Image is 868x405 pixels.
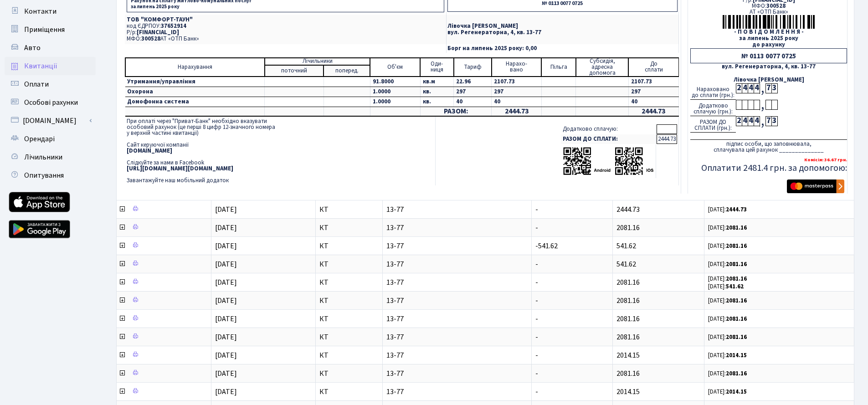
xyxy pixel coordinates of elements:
td: Об'єм [370,58,420,77]
td: кв. [420,97,453,107]
td: 2107.73 [628,77,678,87]
span: КТ [319,206,379,213]
p: МФО: АТ «ОТП Банк» [127,36,444,42]
span: 2081.16 [616,296,640,306]
td: Лічильники [265,58,370,65]
small: [DATE]: [708,351,747,359]
span: 2081.16 [616,223,640,233]
b: [URL][DOMAIN_NAME][DOMAIN_NAME] [127,164,233,173]
div: 7 [765,83,771,93]
span: КТ [319,388,379,395]
b: 2081.16 [726,315,747,323]
span: [FINANCIAL_ID] [137,28,179,36]
a: Оплати [5,75,96,93]
p: ТОВ "КОМФОРТ-ТАУН" [127,17,444,23]
span: [DATE] [215,241,237,251]
div: 3 [771,116,777,126]
b: 2081.16 [726,224,747,232]
span: 2014.15 [616,350,640,360]
div: Лівочка [PERSON_NAME] [690,77,847,83]
div: МФО: [690,3,847,9]
span: [DATE] [215,205,237,215]
img: apps-qrcodes.png [563,146,654,176]
small: [DATE]: [708,297,747,305]
span: КТ [319,315,379,323]
span: - [535,223,538,233]
td: Оди- ниця [420,58,453,77]
b: 2081.16 [726,275,747,283]
td: 91.8000 [370,77,420,87]
small: [DATE]: [708,242,747,250]
span: [DATE] [215,387,237,397]
div: - П О В І Д О М Л Е Н Н Я - [690,29,847,35]
td: 22.96 [454,77,492,87]
span: 13-77 [386,333,528,341]
small: [DATE]: [708,333,747,341]
span: [DATE] [215,296,237,306]
div: 4 [748,83,754,93]
small: [DATE]: [708,369,747,378]
td: поточний [265,65,324,77]
td: 2444.73 [657,134,677,144]
td: 297 [454,87,492,97]
td: До cплати [628,58,678,77]
td: При оплаті через "Приват-Банк" необхідно вказувати особовий рахунок (це перші 8 цифр 12-значного ... [125,117,436,185]
td: 297 [628,87,678,97]
td: Нарахо- вано [492,58,542,77]
div: № 0113 0077 0725 [690,48,847,63]
td: 40 [454,97,492,107]
div: , [760,100,765,110]
span: 2081.16 [616,369,640,379]
td: поперед. [324,65,370,77]
span: 13-77 [386,388,528,395]
div: Додатково сплачую (грн.): [690,100,736,116]
span: Особові рахунки [24,97,78,108]
td: 1.0000 [370,97,420,107]
span: - [535,332,538,342]
div: , [760,116,765,127]
small: [DATE]: [708,224,747,232]
span: КТ [319,279,379,286]
span: Оплати [24,79,49,89]
small: [DATE]: [708,388,747,396]
span: 37652914 [161,22,186,30]
span: - [535,350,538,360]
span: 13-77 [386,261,528,268]
span: - [535,314,538,324]
td: кв. [420,87,453,97]
td: 2444.73 [492,107,542,116]
span: - [535,277,538,287]
small: [DATE]: [708,205,747,214]
span: КТ [319,261,379,268]
span: 541.62 [616,259,636,269]
span: [DATE] [215,277,237,287]
b: 2014.15 [726,388,747,396]
td: 2444.73 [628,107,678,116]
td: РАЗОМ: [420,107,491,116]
span: - [535,259,538,269]
span: Орендарі [24,134,55,144]
span: 13-77 [386,352,528,359]
small: [DATE]: [708,275,747,283]
span: 13-77 [386,370,528,377]
span: - [535,369,538,379]
td: Субсидія, адресна допомога [576,58,629,77]
td: 2107.73 [492,77,542,87]
b: Комісія: 36.67 грн. [804,156,847,163]
a: Особові рахунки [5,93,96,112]
span: 13-77 [386,242,528,250]
b: 2444.73 [726,205,747,214]
td: Утримання/управління [125,77,265,87]
td: Домофонна система [125,97,265,107]
p: вул. Регенераторна, 4, кв. 13-77 [447,30,678,36]
h5: Оплатити 2481.4 грн. за допомогою: [690,163,847,174]
b: 2081.16 [726,297,747,305]
p: Лівочка [PERSON_NAME] [447,23,678,29]
div: 4 [742,116,748,126]
td: 297 [492,87,542,97]
span: Контакти [24,6,56,16]
div: АТ «ОТП Банк» [690,9,847,15]
div: вул. Регенераторна, 4, кв. 13-77 [690,64,847,70]
td: Пільга [541,58,575,77]
span: 300528 [766,2,786,10]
